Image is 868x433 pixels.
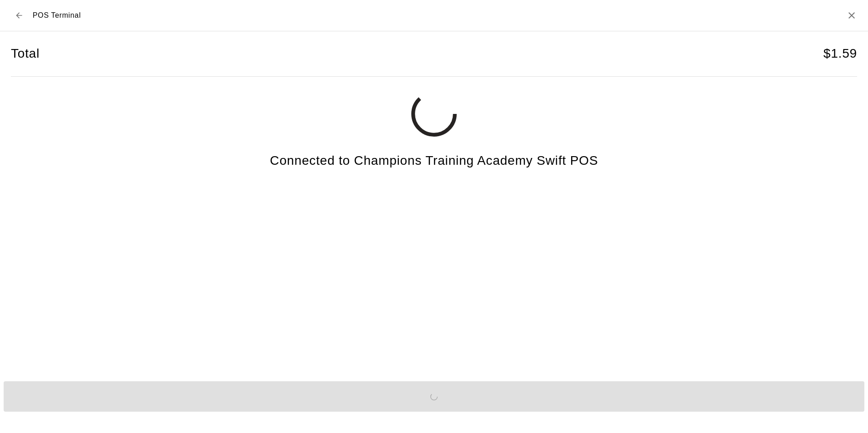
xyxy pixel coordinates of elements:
button: Back to checkout [11,7,27,24]
h4: $ 1.59 [824,46,857,62]
h4: Connected to Champions Training Academy Swift POS [270,153,598,169]
div: POS Terminal [11,7,81,24]
button: Close [846,10,857,21]
h4: Total [11,46,39,62]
